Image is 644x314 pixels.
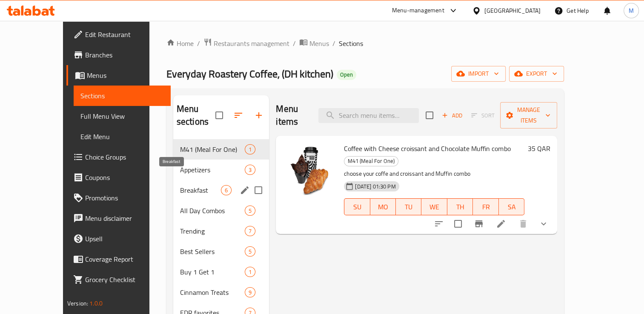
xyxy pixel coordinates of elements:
[245,227,255,235] span: 7
[173,200,269,221] div: All Day Combos5
[166,38,194,49] a: Home
[399,201,418,213] span: TU
[447,198,473,215] button: TH
[344,198,370,215] button: SU
[337,71,356,78] span: Open
[74,126,171,147] a: Edit Menu
[476,201,495,213] span: FR
[85,254,164,264] span: Coverage Report
[451,66,506,82] button: import
[513,214,533,234] button: delete
[429,214,449,234] button: sort-choices
[245,166,255,174] span: 3
[85,50,164,60] span: Branches
[85,152,164,162] span: Choice Groups
[173,241,269,262] div: Best Sellers5
[425,201,444,213] span: WE
[293,38,296,49] li: /
[85,29,164,40] span: Edit Restaurant
[173,139,269,160] div: M41 (Meal For One)1
[533,214,554,234] button: show more
[421,198,447,215] button: WE
[370,198,396,215] button: MO
[245,146,255,154] span: 1
[173,221,269,241] div: Trending7
[344,156,398,166] span: M41 (Meal For One)
[85,172,164,183] span: Coupons
[500,102,557,128] button: Manage items
[87,70,164,80] span: Menus
[173,262,269,282] div: Buy 1 Get 11
[238,184,251,197] button: edit
[228,105,249,126] span: Sort sections
[180,206,245,216] div: All Day Combos
[80,111,164,121] span: Full Menu View
[245,207,255,215] span: 5
[180,267,245,277] span: Buy 1 Get 1
[180,246,245,257] span: Best Sellers
[214,38,289,49] span: Restaurants management
[166,64,333,83] span: Everyday Roastery Coffee, (DH kitchen)
[80,91,164,101] span: Sections
[66,45,171,65] a: Branches
[528,143,550,154] h6: 35 QAR
[337,70,356,80] div: Open
[249,105,269,126] button: Add section
[221,186,231,194] span: 6
[66,65,171,86] a: Menus
[80,131,164,142] span: Edit Menu
[245,165,255,175] div: items
[449,215,467,233] span: Select to update
[299,38,329,49] a: Menus
[221,185,232,195] div: items
[245,206,255,216] div: items
[374,201,392,213] span: MO
[74,106,171,126] a: Full Menu View
[245,144,255,154] div: items
[85,193,164,203] span: Promotions
[438,109,466,122] button: Add
[66,24,171,45] a: Edit Restaurant
[276,103,308,128] h2: Menu items
[496,219,506,229] a: Edit menu item
[85,234,164,244] span: Upsell
[421,106,438,124] span: Select section
[74,86,171,106] a: Sections
[458,69,499,79] span: import
[66,228,171,249] a: Upsell
[466,109,500,122] span: Select section first
[180,165,245,175] span: Appetizers
[180,144,245,154] div: M41 (Meal For One)
[85,213,164,223] span: Menu disclaimer
[438,109,466,122] span: Add item
[245,226,255,236] div: items
[66,208,171,228] a: Menu disclaimer
[66,269,171,290] a: Grocery Checklist
[245,287,255,297] div: items
[66,167,171,188] a: Coupons
[66,249,171,269] a: Coverage Report
[173,160,269,180] div: Appetizers3
[318,108,419,123] input: search
[66,188,171,208] a: Promotions
[245,246,255,257] div: items
[180,226,245,236] span: Trending
[197,38,200,49] li: /
[629,6,634,15] span: M
[348,201,366,213] span: SU
[396,198,421,215] button: TU
[441,111,464,120] span: Add
[66,147,171,167] a: Choice Groups
[67,298,88,309] span: Version:
[177,103,216,128] h2: Menu sections
[473,198,498,215] button: FR
[180,185,221,195] span: Breakfast
[538,219,549,229] svg: Show Choices
[203,38,289,49] a: Restaurants management
[245,288,255,297] span: 9
[309,38,329,49] span: Menus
